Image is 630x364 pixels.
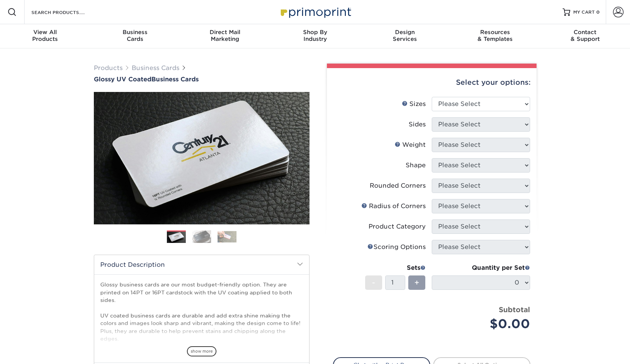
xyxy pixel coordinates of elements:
div: Marketing [180,29,270,42]
div: Cards [90,29,180,42]
span: Shop By [270,29,360,36]
div: Sets [365,263,426,272]
img: Primoprint [277,4,353,20]
div: Services [360,29,450,42]
div: Rounded Corners [370,181,426,190]
span: 0 [596,9,600,15]
a: Business Cards [132,64,179,72]
a: BusinessCards [90,24,180,48]
div: Sides [409,120,426,129]
h2: Product Description [94,255,309,274]
span: show more [187,346,216,356]
div: & Support [540,29,630,42]
a: Products [94,64,123,72]
a: Glossy UV CoatedBusiness Cards [94,76,310,83]
a: DesignServices [360,24,450,48]
span: MY CART [573,9,595,16]
span: Design [360,29,450,36]
div: Product Category [369,222,426,231]
a: Resources& Templates [450,24,540,48]
span: - [372,277,375,288]
img: Business Cards 02 [192,230,211,243]
div: Shape [406,161,426,170]
span: + [414,277,419,288]
div: Scoring Options [367,243,426,252]
img: Business Cards 03 [218,231,236,243]
img: Glossy UV Coated 01 [94,50,310,266]
strong: Subtotal [499,305,530,314]
span: Business [90,29,180,36]
a: Contact& Support [540,24,630,48]
input: SEARCH PRODUCTS..... [31,8,104,17]
img: Business Cards 01 [167,228,186,247]
h1: Business Cards [94,76,310,83]
span: Glossy UV Coated [94,76,151,83]
div: Sizes [402,100,426,109]
span: Direct Mail [180,29,270,36]
div: Quantity per Set [432,263,530,272]
div: Weight [395,140,426,149]
a: Shop ByIndustry [270,24,360,48]
div: & Templates [450,29,540,42]
div: Radius of Corners [361,202,426,211]
div: Industry [270,29,360,42]
span: Resources [450,29,540,36]
div: $0.00 [437,315,530,333]
div: Select your options: [333,68,530,97]
a: Direct MailMarketing [180,24,270,48]
span: Contact [540,29,630,36]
